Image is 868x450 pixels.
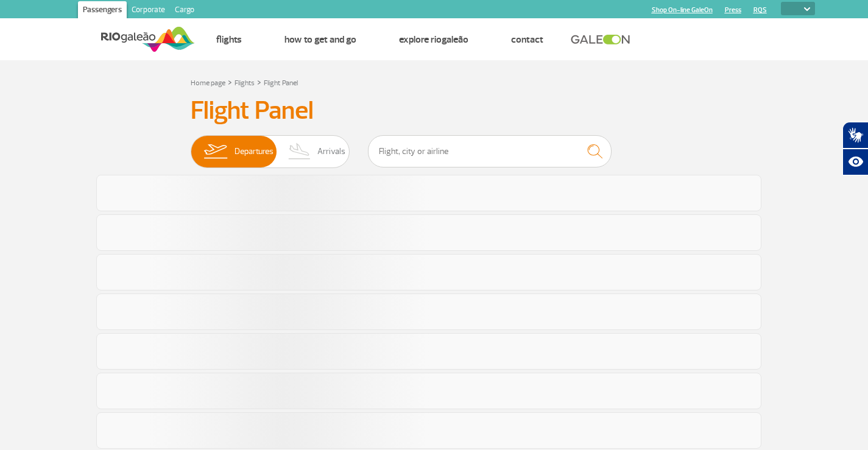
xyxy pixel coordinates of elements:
a: Corporate [127,1,170,21]
h3: Flight Panel [191,96,678,126]
span: Arrivals [317,136,345,167]
a: How to get and go [284,33,356,46]
button: Abrir tradutor de língua de sinais. [842,122,868,149]
div: Plugin de acessibilidade da Hand Talk. [842,122,868,175]
a: Home page [191,79,225,88]
input: Flight, city or airline [368,135,612,167]
a: Flight Panel [264,79,298,88]
a: Flights [216,33,242,46]
a: > [257,75,261,89]
a: RQS [753,6,767,14]
a: Flights [235,79,255,88]
a: Press [725,6,741,14]
span: Departures [235,136,273,167]
a: Shop On-line GaleOn [652,6,713,14]
a: Passengers [78,1,127,21]
a: Explore RIOgaleão [399,33,468,46]
button: Abrir recursos assistivos. [842,149,868,175]
img: slider-desembarque [282,136,318,167]
a: Contact [511,33,543,46]
a: > [228,75,232,89]
a: Cargo [170,1,199,21]
img: slider-embarque [196,136,235,167]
